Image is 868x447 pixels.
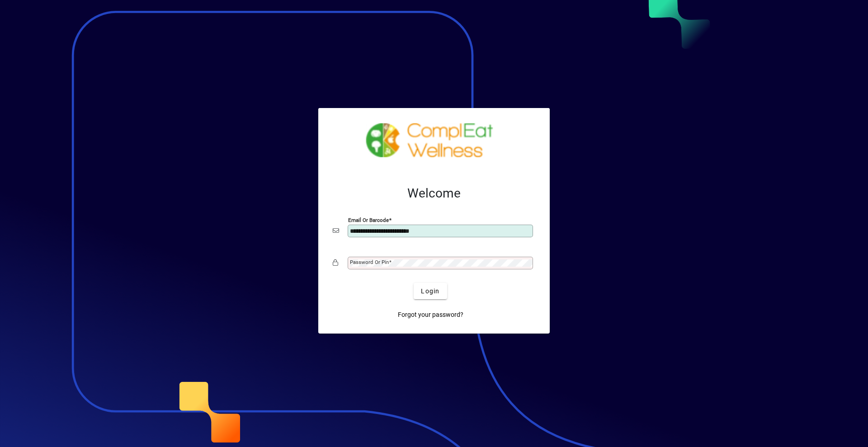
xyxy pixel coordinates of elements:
[398,310,463,320] span: Forgot your password?
[333,186,535,201] h2: Welcome
[348,217,389,223] mat-label: Email or Barcode
[414,283,447,299] button: Login
[350,259,389,265] mat-label: Password or Pin
[421,287,439,296] span: Login
[394,306,467,323] a: Forgot your password?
